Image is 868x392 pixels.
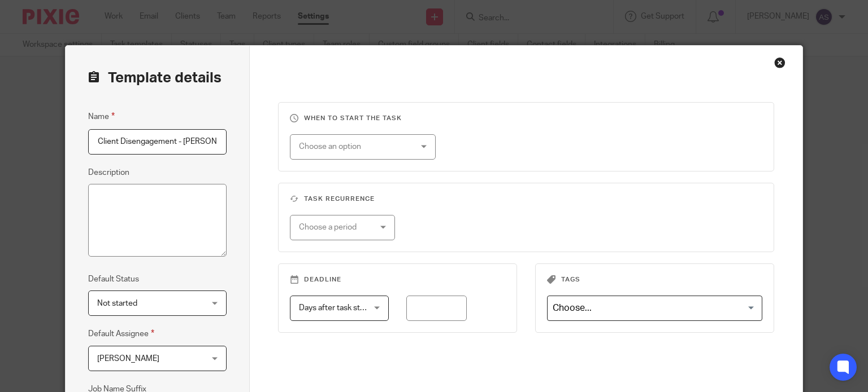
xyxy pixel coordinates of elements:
[97,299,137,307] span: Not started
[88,327,154,340] label: Default Assignee
[290,275,505,284] h3: Deadline
[88,68,222,87] h2: Template details
[88,167,129,178] label: Description
[97,355,159,363] span: [PERSON_NAME]
[547,296,762,321] div: Search for option
[774,57,785,68] div: Close this dialog window
[299,135,408,158] div: Choose an option
[547,275,762,284] h3: Tags
[299,215,375,239] div: Choose a period
[88,274,139,285] label: Default Status
[549,298,756,318] input: Search for option
[290,195,762,204] h3: Task recurrence
[299,304,374,312] span: Days after task starts
[88,110,115,123] label: Name
[290,114,762,123] h3: When to start the task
